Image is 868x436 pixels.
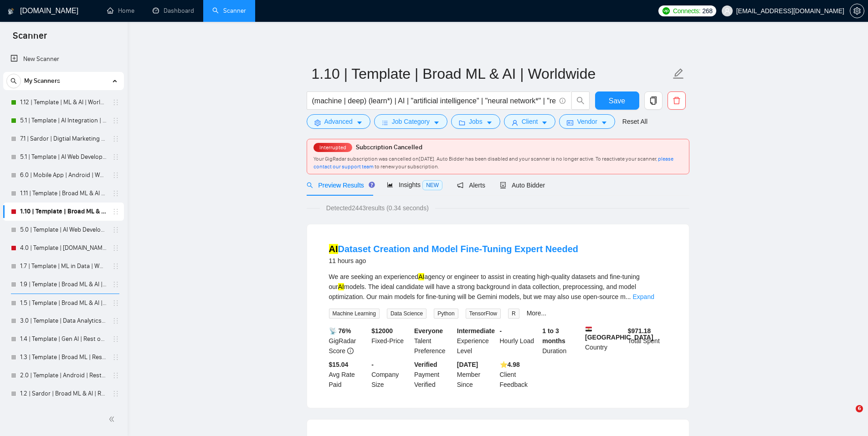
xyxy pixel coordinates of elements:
[644,91,663,110] button: copy
[356,143,422,151] span: Subscription Cancelled
[541,119,548,126] span: caret-down
[7,78,21,84] span: search
[622,117,647,127] a: Reset All
[418,273,424,280] mark: AI
[595,91,639,110] button: Save
[112,317,119,324] span: holder
[327,326,370,356] div: GigRadar Score
[307,182,313,188] span: search
[469,117,483,127] span: Jobs
[512,119,518,126] span: user
[572,96,589,105] span: search
[153,7,194,15] a: dashboardDashboard
[459,119,465,126] span: folder
[668,96,685,105] span: delete
[527,309,547,317] a: More...
[668,91,686,110] button: delete
[414,327,443,335] b: Everyone
[500,361,520,368] b: ⭐️ 4.98
[24,72,60,90] span: My Scanners
[20,148,107,166] a: 5.1 | Template | AI Web Developer | Worldwide
[108,415,118,424] span: double-left
[433,119,440,126] span: caret-down
[837,405,859,427] iframe: Intercom live chat
[422,180,442,190] span: NEW
[356,119,363,126] span: caret-down
[560,98,565,104] span: info-circle
[10,50,117,68] a: New Scanner
[559,114,615,129] button: idcardVendorcaret-down
[3,50,124,68] li: New Scanner
[20,257,107,275] a: 1.7 | Template | ML in Data | Worldwide
[504,114,556,129] button: userClientcaret-down
[20,294,107,312] a: 1.5 | Template | Broad ML & AI | Big 5
[577,117,597,127] span: Vendor
[338,283,344,290] mark: AI
[307,182,372,189] span: Preview Results
[500,182,506,188] span: robot
[8,4,14,19] img: logo
[585,326,653,341] b: [GEOGRAPHIC_DATA]
[371,361,374,368] b: -
[329,361,349,368] b: $15.04
[320,203,435,213] span: Detected 2443 results (0.34 seconds)
[368,181,376,189] div: Tooltip anchor
[20,239,107,257] a: 4.0 | Template | [DOMAIN_NAME] | Worldwide
[112,190,119,197] span: holder
[212,7,246,15] a: searchScanner
[317,144,349,151] span: Interrupted
[498,360,541,390] div: Client Feedback
[112,244,119,252] span: holder
[112,153,119,161] span: holder
[20,275,107,294] a: 1.9 | Template | Broad ML & AI | Rest of the World
[5,29,54,48] span: Scanner
[20,166,107,184] a: 6.0 | Mobile App | Android | Worldwide
[312,95,555,106] input: Search Freelance Jobs...
[609,95,625,106] span: Save
[20,112,107,130] a: 5.1 | Template | AI Integration | Worldwide
[329,255,578,266] div: 11 hours ago
[307,114,370,129] button: settingAdvancedcaret-down
[382,119,388,126] span: bars
[626,293,631,300] span: ...
[20,130,107,148] a: 7.1 | Sardor | Digtial Marketing PPC | Worldwide
[329,327,351,335] b: 📡 76%
[329,272,667,302] div: We are seeking an experienced agency or engineer to assist in creating high-quality datasets and ...
[371,327,393,335] b: $ 12000
[663,7,670,15] img: upwork-logo.png
[329,309,380,319] span: Machine Learning
[20,366,107,385] a: 2.0 | Template | Android | Rest of the World
[412,360,455,390] div: Payment Verified
[20,330,107,348] a: 1.4 | Template | Gen AI | Rest of the World
[312,62,671,85] input: Scanner name...
[112,263,119,270] span: holder
[508,309,519,319] span: R
[724,8,730,14] span: user
[20,221,107,239] a: 5.0 | Template | AI Web Development | [GEOGRAPHIC_DATA] Only
[112,372,119,379] span: holder
[112,99,119,106] span: holder
[387,309,426,319] span: Data Science
[500,182,545,189] span: Auto Bidder
[112,135,119,142] span: holder
[673,68,684,80] span: edit
[414,361,437,368] b: Verified
[628,327,651,335] b: $ 971.18
[486,119,493,126] span: caret-down
[392,117,430,127] span: Job Category
[466,309,501,319] span: TensorFlow
[112,117,119,124] span: holder
[324,117,353,127] span: Advanced
[601,119,607,126] span: caret-down
[412,326,455,356] div: Talent Preference
[387,181,442,188] span: Insights
[313,156,673,170] span: Your GigRadar subscription was cancelled on [DATE] . Auto Bidder has been disabled and your scann...
[856,405,863,412] span: 6
[567,119,573,126] span: idcard
[455,326,498,356] div: Experience Level
[329,244,338,254] mark: AI
[112,299,119,307] span: holder
[329,244,578,254] a: AIDataset Creation and Model Fine-Tuning Expert Needed
[112,390,119,397] span: holder
[112,335,119,343] span: holder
